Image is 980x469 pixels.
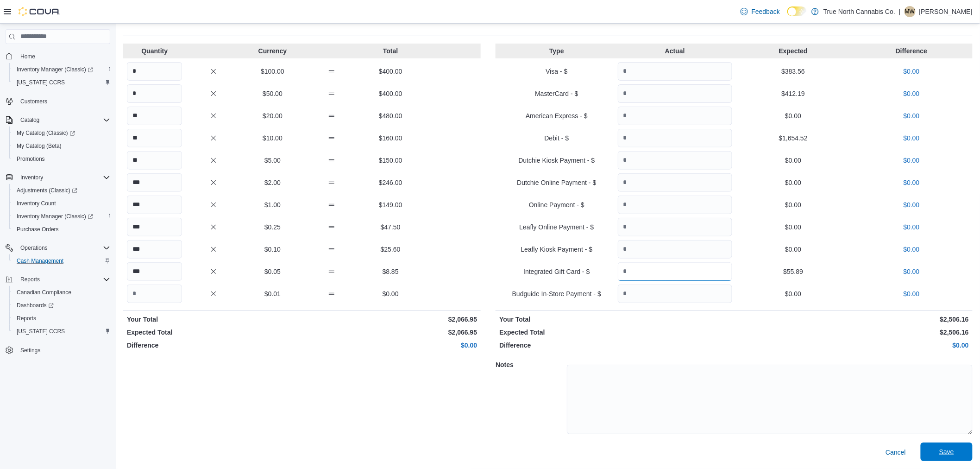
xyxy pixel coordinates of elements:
[618,129,732,147] input: Quantity
[854,67,969,76] p: $0.00
[17,328,65,335] span: [US_STATE] CCRS
[618,84,732,103] input: Quantity
[127,328,300,337] p: Expected Total
[9,76,114,89] button: [US_STATE] CCRS
[13,224,63,235] a: Purchase Orders
[17,315,36,322] span: Reports
[736,156,850,165] p: $0.00
[363,222,418,232] p: $47.50
[496,355,565,374] h5: Notes
[854,133,969,143] p: $0.00
[304,315,477,324] p: $2,066.95
[363,46,418,56] p: Total
[17,129,75,137] span: My Catalog (Classic)
[854,222,969,232] p: $0.00
[905,6,915,17] span: MW
[127,129,182,147] input: Quantity
[9,299,114,312] a: Dashboards
[13,140,65,152] a: My Catalog (Beta)
[854,178,969,187] p: $0.00
[17,242,51,254] button: Operations
[13,127,110,139] span: My Catalog (Classic)
[854,200,969,209] p: $0.00
[6,46,110,381] nav: Complex example
[499,289,614,298] p: Budguide In-Store Payment - $
[618,262,732,281] input: Quantity
[127,84,182,103] input: Quantity
[9,210,114,223] a: Inventory Manager (Classic)
[363,67,418,76] p: $400.00
[13,326,69,337] a: [US_STATE] CCRS
[13,313,110,324] span: Reports
[127,240,182,259] input: Quantity
[9,139,114,152] button: My Catalog (Beta)
[13,287,110,298] span: Canadian Compliance
[13,64,110,75] span: Inventory Manager (Classic)
[499,133,614,143] p: Debit - $
[13,185,110,196] span: Adjustments (Classic)
[854,267,969,276] p: $0.00
[17,242,110,254] span: Operations
[736,67,850,76] p: $383.56
[17,79,65,86] span: [US_STATE] CCRS
[9,312,114,325] button: Reports
[17,213,93,220] span: Inventory Manager (Classic)
[13,153,49,165] a: Promotions
[245,200,300,209] p: $1.00
[736,178,850,187] p: $0.00
[736,200,850,209] p: $0.00
[17,142,62,150] span: My Catalog (Beta)
[854,289,969,298] p: $0.00
[9,63,114,76] a: Inventory Manager (Classic)
[9,223,114,236] button: Purchase Orders
[2,241,114,254] button: Operations
[2,114,114,127] button: Catalog
[245,46,300,56] p: Currency
[854,245,969,254] p: $0.00
[17,289,71,296] span: Canadian Compliance
[921,443,973,461] button: Save
[736,89,850,98] p: $412.19
[823,6,895,17] p: True North Cannabis Co.
[363,89,418,98] p: $400.00
[854,89,969,98] p: $0.00
[13,255,110,266] span: Cash Management
[499,315,732,324] p: Your Total
[13,153,110,165] span: Promotions
[2,343,114,357] button: Settings
[618,107,732,125] input: Quantity
[618,173,732,192] input: Quantity
[127,196,182,214] input: Quantity
[13,211,97,222] a: Inventory Manager (Classic)
[17,274,44,285] button: Reports
[127,173,182,192] input: Quantity
[363,245,418,254] p: $25.60
[2,171,114,184] button: Inventory
[17,172,47,183] button: Inventory
[499,245,614,254] p: Leafly Kiosk Payment - $
[17,66,93,73] span: Inventory Manager (Classic)
[499,178,614,187] p: Dutchie Online Payment - $
[17,257,63,265] span: Cash Management
[919,6,973,17] p: [PERSON_NAME]
[13,313,40,324] a: Reports
[17,200,56,207] span: Inventory Count
[363,156,418,165] p: $150.00
[245,178,300,187] p: $2.00
[127,46,182,56] p: Quantity
[20,53,35,60] span: Home
[736,46,850,56] p: Expected
[499,341,732,350] p: Difference
[127,315,300,324] p: Your Total
[736,222,850,232] p: $0.00
[245,156,300,165] p: $5.00
[17,51,39,62] a: Home
[245,89,300,98] p: $50.00
[13,211,110,222] span: Inventory Manager (Classic)
[13,224,110,235] span: Purchase Orders
[17,187,77,194] span: Adjustments (Classic)
[2,273,114,286] button: Reports
[2,95,114,108] button: Customers
[13,326,110,337] span: Washington CCRS
[245,111,300,120] p: $20.00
